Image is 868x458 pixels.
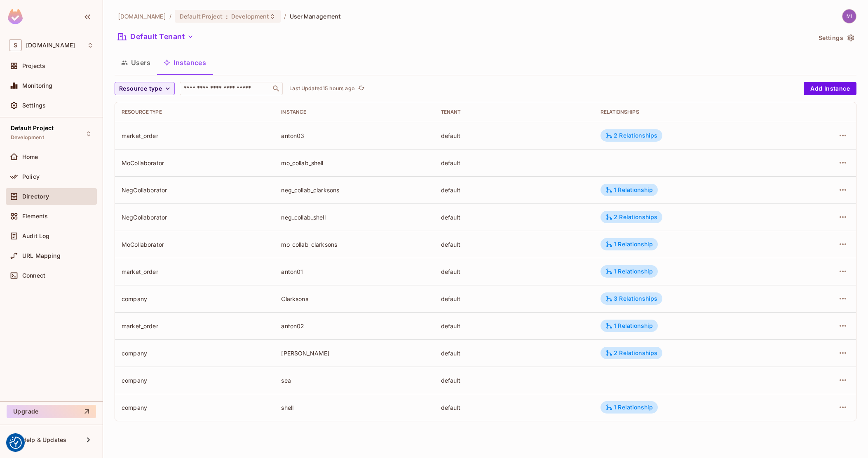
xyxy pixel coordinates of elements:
div: neg_collab_shell [281,213,427,221]
button: refresh [357,84,366,93]
div: 1 Relationship [605,322,653,329]
div: company [122,349,268,357]
span: Default Project [11,125,54,131]
div: default [441,349,587,357]
span: Settings [22,102,46,109]
div: mo_collab_clarksons [281,241,427,248]
img: Revisit consent button [9,437,22,449]
div: 2 Relationships [605,349,657,357]
span: Projects [22,63,45,69]
div: market_order [122,322,268,330]
div: default [441,376,587,384]
div: 1 Relationship [605,241,653,248]
span: : [225,13,228,20]
div: Clarksons [281,295,427,303]
div: default [441,268,587,276]
div: NegCollaborator [122,213,268,221]
span: Elements [22,213,48,220]
div: 2 Relationships [605,213,657,221]
span: Policy [22,173,40,180]
span: the active workspace [118,12,166,20]
div: company [122,295,268,303]
div: [PERSON_NAME] [281,349,427,357]
li: / [169,12,171,20]
div: anton02 [281,322,427,330]
div: MoCollaborator [122,159,268,167]
div: anton01 [281,268,427,276]
div: 3 Relationships [605,295,657,302]
div: MoCollaborator [122,241,268,248]
span: Home [22,154,38,160]
div: 1 Relationship [605,268,653,275]
div: default [441,132,587,140]
li: / [284,12,286,20]
span: User Management [290,12,341,20]
div: default [441,322,587,330]
div: sea [281,376,427,384]
span: URL Mapping [22,252,61,259]
span: Workspace: sea.live [26,42,75,49]
p: Last Updated 15 hours ago [289,85,355,92]
button: Upgrade [7,405,96,418]
span: Connect [22,272,45,279]
div: default [441,295,587,303]
div: shell [281,404,427,411]
div: anton03 [281,132,427,140]
div: default [441,159,587,167]
span: Default Project [180,12,223,20]
div: default [441,404,587,411]
div: Resource type [122,109,268,115]
div: NegCollaborator [122,186,268,194]
div: company [122,376,268,384]
div: Tenant [441,109,587,115]
button: Users [115,52,157,73]
button: Settings [815,31,856,44]
span: S [9,39,22,51]
div: 1 Relationship [605,186,653,194]
div: neg_collab_clarksons [281,186,427,194]
div: Relationships [601,109,781,115]
div: 2 Relationships [605,132,657,139]
div: market_order [122,268,268,276]
button: Instances [157,52,213,73]
button: Consent Preferences [9,437,22,449]
span: Development [11,134,44,141]
span: Click to refresh data [355,84,366,93]
span: Resource type [119,84,162,94]
div: 1 Relationship [605,404,653,411]
div: mo_collab_shell [281,159,427,167]
img: SReyMgAAAABJRU5ErkJggg== [8,9,23,24]
button: Resource type [115,82,175,95]
div: market_order [122,132,268,140]
img: michal.wojcik@testshipping.com [842,9,856,23]
div: company [122,404,268,411]
div: Instance [281,109,427,115]
span: Development [231,12,269,20]
button: Add Instance [804,82,856,95]
span: refresh [358,84,365,93]
div: default [441,213,587,221]
span: Directory [22,193,49,200]
div: default [441,241,587,248]
div: default [441,186,587,194]
span: Audit Log [22,233,49,239]
span: Help & Updates [22,437,66,443]
span: Monitoring [22,82,53,89]
button: Default Tenant [115,30,197,43]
